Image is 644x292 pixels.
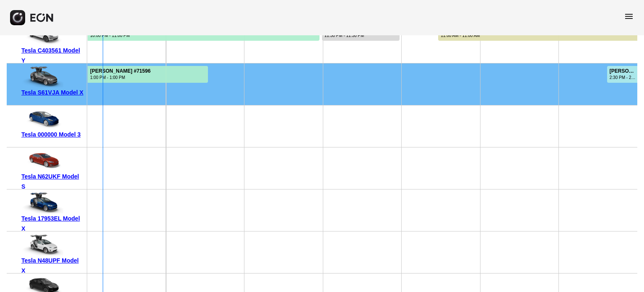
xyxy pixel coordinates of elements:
[21,45,84,66] div: Tesla C403561 Model Y
[21,171,84,192] div: Tesla N62UKF Model S
[90,32,151,39] div: 10:00 PM - 11:00 PM
[21,150,63,171] img: car
[21,108,63,129] img: car
[21,87,84,97] div: Tesla S61VJA Model X
[87,63,208,83] div: Rented for 3 days by David Park Current status is rental
[21,66,63,87] img: car
[610,74,636,81] div: 2:30 PM - 2:30 PM
[607,63,638,83] div: Rented for 7 days by Trevor Williams Current status is confirmed
[21,129,84,139] div: Tesla 000000 Model 3
[21,255,84,276] div: Tesla N48UPF Model X
[90,74,151,81] div: 1:00 PM - 1:00 PM
[21,234,63,255] img: car
[21,213,84,234] div: Tesla 17953EL Model X
[610,68,636,74] div: [PERSON_NAME] #70199
[21,192,63,213] img: car
[90,68,151,74] div: [PERSON_NAME] #71596
[441,32,501,39] div: 11:00 AM - 11:00 AM
[624,11,634,21] span: menu
[325,32,374,39] div: 11:30 PM - 11:30 PM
